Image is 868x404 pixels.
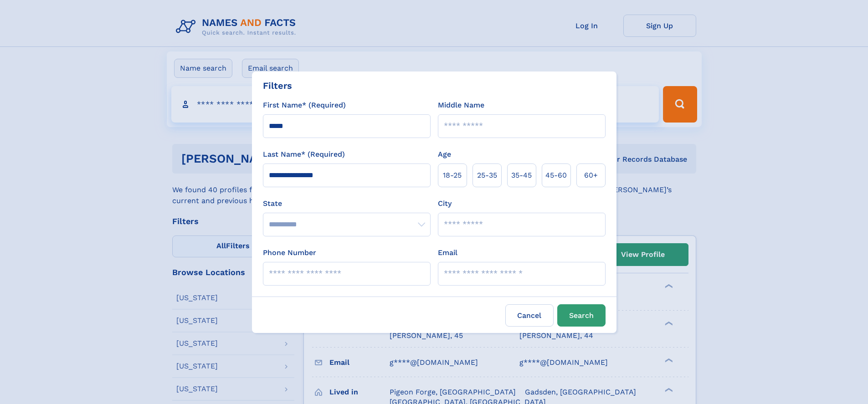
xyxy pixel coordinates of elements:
span: 60+ [584,170,598,181]
div: Filters [263,79,292,92]
span: 35‑45 [511,170,532,181]
label: Phone Number [263,247,316,258]
span: 25‑35 [477,170,497,181]
label: City [438,198,452,209]
label: First Name* (Required) [263,100,346,111]
button: Search [557,304,606,327]
label: Last Name* (Required) [263,149,345,160]
label: Age [438,149,451,160]
span: 45‑60 [545,170,567,181]
span: 18‑25 [443,170,462,181]
label: Middle Name [438,100,484,111]
label: Cancel [505,304,554,327]
label: State [263,198,431,209]
label: Email [438,247,457,258]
